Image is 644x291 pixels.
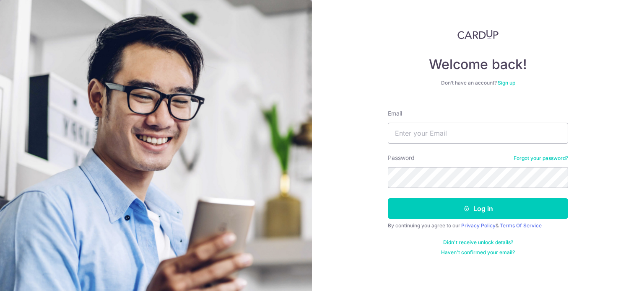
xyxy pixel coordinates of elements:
[388,80,568,86] div: Don’t have an account?
[441,249,515,256] a: Haven't confirmed your email?
[388,222,568,229] div: By continuing you agree to our &
[388,123,568,144] input: Enter your Email
[500,222,542,229] a: Terms Of Service
[388,154,415,162] label: Password
[443,239,513,246] a: Didn't receive unlock details?
[457,29,499,39] img: CardUp Logo
[461,222,496,229] a: Privacy Policy
[498,80,515,86] a: Sign up
[514,155,568,162] a: Forgot your password?
[388,109,402,118] label: Email
[388,198,568,219] button: Log in
[388,56,568,73] h4: Welcome back!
